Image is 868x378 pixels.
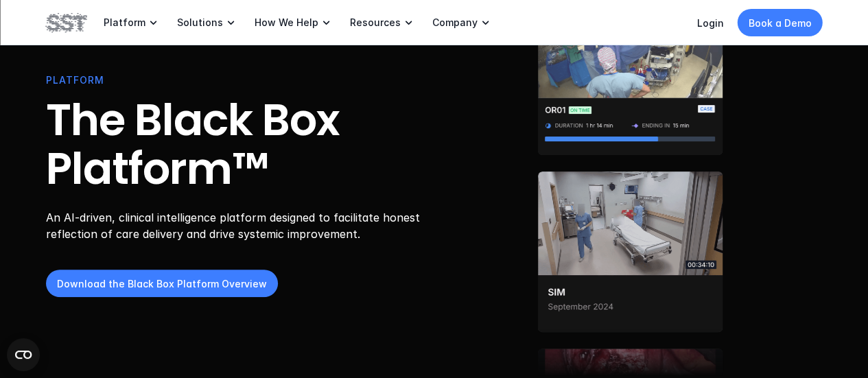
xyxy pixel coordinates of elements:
a: Book a Demo [738,9,823,36]
p: How We Help [255,16,318,29]
a: Download the Black Box Platform Overview [46,270,278,298]
p: PLATFORM [46,73,104,88]
p: Book a Demo [749,16,812,30]
p: An AI-driven, clinical intelligence platform designed to facilitate honest reflection of care del... [46,210,431,243]
img: Two people walking through a trauma bay [537,168,722,329]
img: SST logo [46,11,87,34]
p: Company [432,16,478,29]
button: Open CMP widget [7,338,40,371]
p: Solutions [177,16,223,29]
a: Login [697,17,724,29]
h1: The Black Box Platform™ [46,97,431,193]
p: Resources [350,16,401,29]
p: Download the Black Box Platform Overview [57,276,267,291]
p: Platform [104,16,145,29]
